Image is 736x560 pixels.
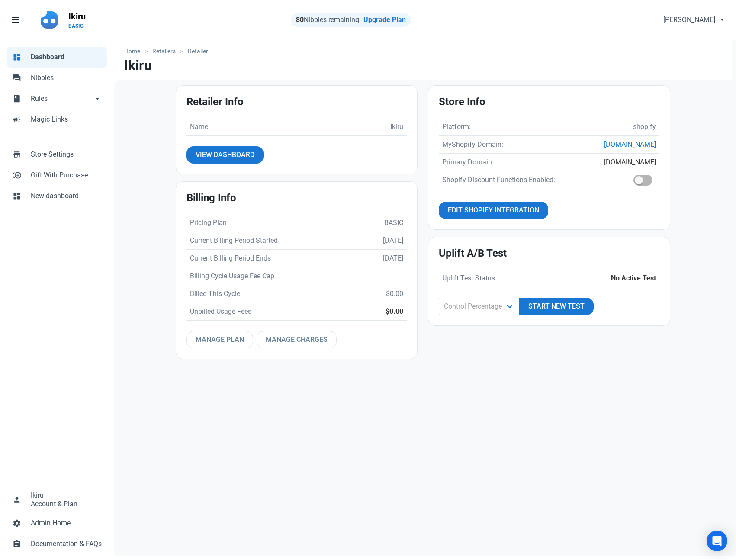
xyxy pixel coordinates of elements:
span: person [13,495,21,503]
span: Documentation & FAQs [31,539,102,549]
h2: Store Info [439,96,659,108]
td: Platform: [439,118,587,136]
td: Unbilled Usage Fees [186,303,358,320]
span: Edit Shopify Integration [448,205,539,216]
span: dashboard [13,191,21,200]
a: control_point_duplicateGift With Purchase [7,165,107,186]
button: [PERSON_NAME] [656,11,731,29]
td: Ikiru [313,118,407,136]
span: Dashboard [31,52,102,62]
a: dashboardDashboard [7,47,107,68]
span: Admin Home [31,518,102,528]
h2: Billing Info [186,192,407,204]
td: BASIC [357,214,407,232]
p: Ikiru [68,10,86,23]
td: $0.00 [357,285,407,303]
td: Uplift Test Status [439,270,557,287]
td: Billing Cycle Usage Fee Cap [186,267,358,285]
strong: No Active Test [611,274,656,282]
a: Upgrade Plan [363,16,406,24]
span: dashboard [13,52,21,61]
span: Ikiru [31,490,44,501]
a: dashboardNew dashboard [7,186,107,206]
span: settings [13,518,21,527]
td: [DATE] [357,232,407,249]
span: Store Settings [31,149,102,160]
span: campaign [13,114,21,123]
a: IkiruBASIC [63,7,91,33]
td: Current Billing Period Started [186,232,358,249]
td: Shopify Discount Functions Enabled: [439,171,587,191]
a: Manage Plan [186,331,253,348]
span: Manage Plan [196,335,244,345]
h2: Retailer Info [186,96,407,108]
a: bookRulesarrow_drop_down [7,88,107,109]
td: Billed This Cycle [186,285,358,303]
span: control_point_duplicate [13,170,21,179]
a: Edit Shopify Integration [439,202,548,219]
a: assignmentDocumentation & FAQs [7,534,107,554]
a: forumNibbles [7,68,107,88]
span: Manage Charges [266,335,328,345]
a: Retailers [148,47,180,56]
h1: Ikiru [124,58,152,73]
div: Open Intercom Messenger [707,531,727,551]
strong: 80 [296,16,304,24]
td: Current Billing Period Ends [186,249,358,267]
span: Account & Plan [31,501,77,508]
span: assignment [13,539,21,547]
a: campaignMagic Links [7,109,107,130]
a: View Dashboard [186,146,264,164]
td: Pricing Plan [186,214,358,232]
nav: breadcrumbs [114,40,732,58]
span: arrow_drop_down [93,93,102,102]
span: Nibbles [31,73,102,83]
span: store [13,149,21,158]
td: shopify [587,118,659,136]
a: settingsAdmin Home [7,513,107,534]
span: forum [13,73,21,81]
td: Name: [186,118,313,136]
span: Rules [31,93,93,104]
td: MyShopify Domain: [439,135,587,153]
span: book [13,93,21,102]
td: Primary Domain: [439,153,587,171]
a: storeStore Settings [7,144,107,165]
span: Nibbles remaining [296,16,359,24]
span: View Dashboard [196,150,254,160]
span: Gift With Purchase [31,170,102,180]
span: New dashboard [31,191,102,201]
span: Magic Links [31,114,102,125]
span: [PERSON_NAME] [663,15,715,25]
a: Home [124,47,145,56]
span: menu [10,15,21,25]
a: Manage Charges [257,331,337,348]
td: [DATE] [357,249,407,267]
h2: Uplift A/B Test [439,248,659,259]
a: Start New Test [519,298,594,315]
a: [DOMAIN_NAME] [604,140,656,148]
a: [DOMAIN_NAME] [604,158,656,166]
strong: $0.00 [386,307,403,315]
a: personIkiruAccount & Plan [7,485,107,513]
p: BASIC [68,23,86,29]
